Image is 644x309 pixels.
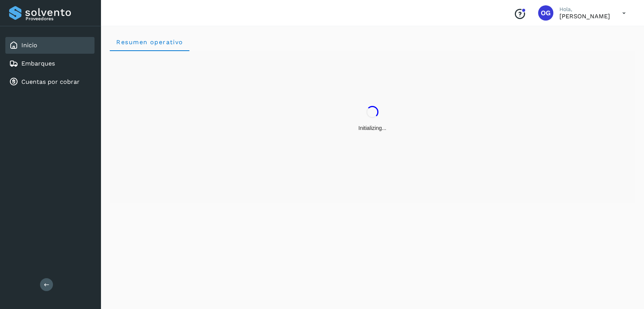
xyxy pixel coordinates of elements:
[21,60,55,67] a: Embarques
[21,42,37,49] a: Inicio
[5,74,95,90] div: Cuentas por cobrar
[559,6,610,13] p: Hola,
[5,37,95,54] div: Inicio
[26,16,91,21] p: Proveedores
[559,13,610,20] p: Omar Guadarrama Pichardo
[5,55,95,72] div: Embarques
[116,38,183,46] span: Resumen operativo
[21,78,80,85] a: Cuentas por cobrar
